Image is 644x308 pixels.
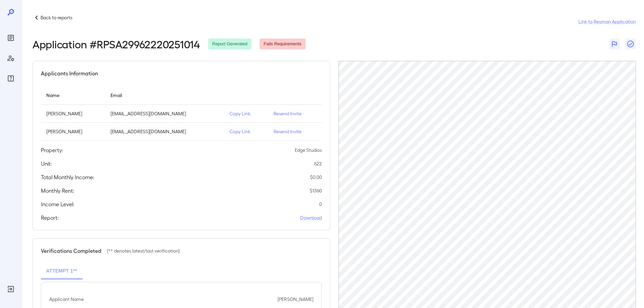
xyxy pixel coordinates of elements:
[41,160,52,168] h5: Unit:
[41,146,63,154] h5: Property:
[5,32,16,43] div: Reports
[41,247,101,255] h5: Verifications Completed
[300,214,322,221] a: Download
[273,110,316,117] p: Resend Invite
[319,201,322,208] p: 0
[41,14,72,21] p: Back to reports
[49,296,84,303] p: Applicant Name
[107,247,180,254] p: (** denotes latest/last verification)
[5,284,16,294] div: Log Out
[46,110,100,117] p: [PERSON_NAME]
[41,69,98,77] h5: Applicants Information
[278,296,313,303] p: [PERSON_NAME]
[111,128,219,135] p: [EMAIL_ADDRESS][DOMAIN_NAME]
[111,110,219,117] p: [EMAIL_ADDRESS][DOMAIN_NAME]
[578,18,636,25] a: Link to Resman Application
[609,39,620,49] button: Flag Report
[230,110,263,117] p: Copy Link
[41,187,74,195] h5: Monthly Rent:
[230,128,263,135] p: Copy Link
[41,263,82,279] button: Attempt 1**
[46,128,100,135] p: [PERSON_NAME]
[32,38,200,50] h2: Application # RPSA29962220251014
[310,187,322,194] p: $ 1360
[625,39,636,49] button: Close Report
[5,53,16,64] div: Manage Users
[260,41,306,47] span: Fails Requirements
[310,174,322,181] p: $ 0.00
[295,147,322,153] p: Edge Studios
[41,86,322,141] table: simple table
[273,128,316,135] p: Resend Invite
[208,41,252,47] span: Report Generated
[41,214,59,222] h5: Report:
[41,86,105,105] th: Name
[314,160,322,167] p: 622
[5,73,16,84] div: FAQ
[41,200,74,208] h5: Income Level:
[105,86,224,105] th: Email
[41,173,94,181] h5: Total Monthly Income:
